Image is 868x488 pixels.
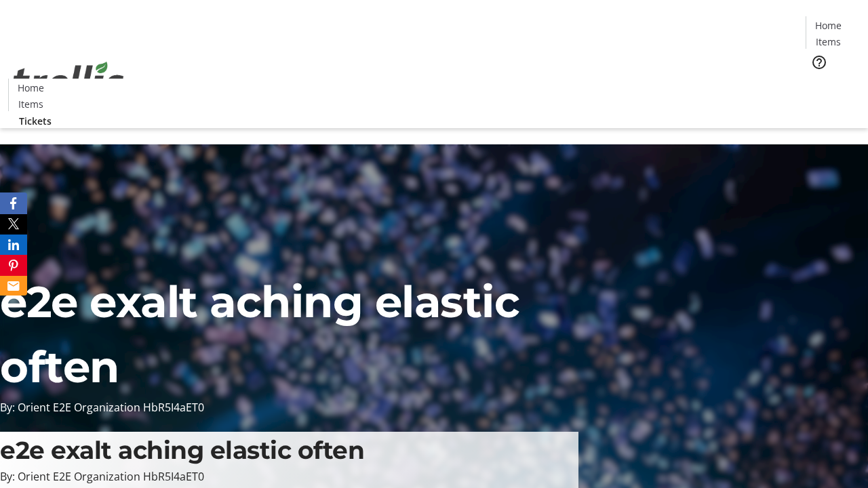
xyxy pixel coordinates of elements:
a: Items [9,97,52,111]
a: Tickets [806,79,860,93]
button: Help [806,49,833,76]
img: Orient E2E Organization HbR5I4aET0's Logo [8,47,129,115]
span: Tickets [19,114,52,128]
span: Items [18,97,43,111]
a: Home [9,81,52,95]
span: Home [815,18,842,33]
span: Tickets [816,79,849,93]
a: Home [806,18,850,33]
a: Tickets [8,114,62,128]
a: Items [806,35,850,49]
span: Home [18,81,44,95]
span: Items [816,35,841,49]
